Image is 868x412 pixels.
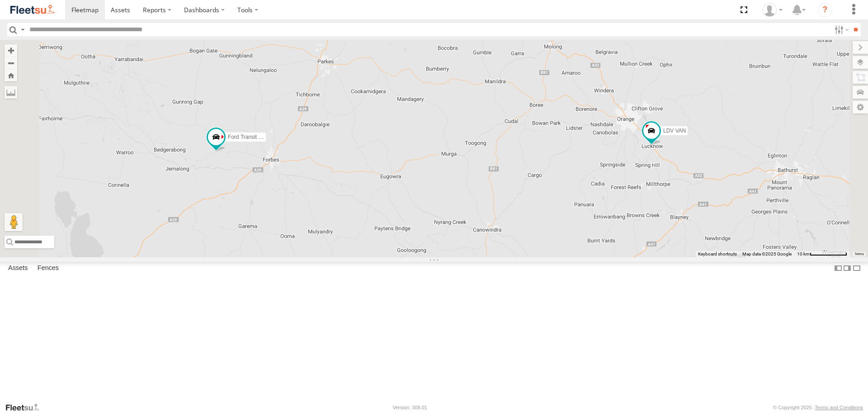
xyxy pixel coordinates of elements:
[5,57,17,69] button: Zoom out
[843,262,852,275] label: Dock Summary Table to the Right
[228,134,270,141] span: Ford Transit 2019
[831,23,850,36] label: Search Filter Options
[4,262,32,275] label: Assets
[5,69,17,81] button: Zoom Home
[19,23,26,36] label: Search Query
[393,405,427,410] div: Version: 308.01
[797,251,810,256] span: 10 km
[742,251,792,256] span: Map data ©2025 Google
[818,3,832,17] i: ?
[663,128,686,134] span: LDV VAN
[759,3,786,17] div: Stephanie Renton
[5,403,47,412] a: Visit our Website
[834,262,843,275] label: Dock Summary Table to the Left
[5,44,17,57] button: Zoom in
[794,251,850,257] button: Map Scale: 10 km per 79 pixels
[33,262,63,275] label: Fences
[815,405,863,410] a: Terms and Conditions
[698,251,737,257] button: Keyboard shortcuts
[5,86,17,99] label: Measure
[9,4,56,16] img: fleetsu-logo-horizontal.svg
[853,101,868,114] label: Map Settings
[854,252,864,256] a: Terms (opens in new tab)
[852,262,861,275] label: Hide Summary Table
[5,213,23,231] button: Drag Pegman onto the map to open Street View
[773,405,863,410] div: © Copyright 2025 -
